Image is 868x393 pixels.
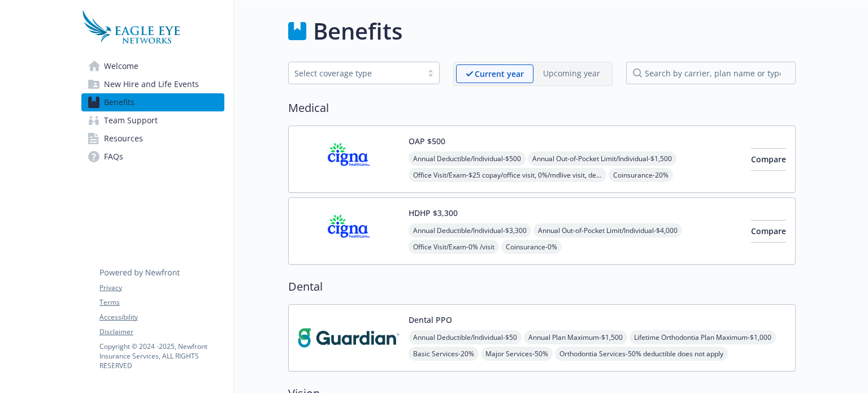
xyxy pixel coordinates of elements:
a: Resources [81,129,224,148]
a: Privacy [99,283,224,293]
span: Welcome [104,57,138,75]
div: Select coverage type [294,67,416,79]
span: FAQs [104,148,123,166]
p: Copyright © 2024 - 2025 , Newfront Insurance Services, ALL RIGHTS RESERVED [99,342,224,370]
span: Lifetime Orthodontia Plan Maximum - $1,000 [630,330,776,344]
img: CIGNA carrier logo [298,135,400,183]
img: CIGNA carrier logo [298,207,400,255]
button: Compare [751,148,786,171]
span: Coinsurance - 0% [501,240,562,254]
span: Annual Plan Maximum - $1,500 [524,330,627,344]
span: Resources [104,129,143,148]
button: Compare [751,220,786,243]
h2: Medical [288,100,796,116]
span: Major Services - 50% [481,347,553,361]
span: Office Visit/Exam - $25 copay/office visit, 0%/mdlive visit, deductible does not apply [409,168,606,182]
p: Current year [475,68,524,80]
img: Guardian carrier logo [298,314,400,362]
span: Compare [751,154,786,165]
button: OAP $500 [409,135,445,147]
button: HDHP $3,300 [409,207,458,219]
span: Compare [751,226,786,236]
p: Upcoming year [543,67,600,79]
a: Welcome [81,57,224,75]
span: Annual Deductible/Individual - $50 [409,330,522,344]
span: Team Support [104,111,158,129]
a: Benefits [81,93,224,111]
h2: Dental [288,278,796,295]
input: search by carrier, plan name or type [626,62,796,84]
a: Disclaimer [99,327,224,337]
span: Coinsurance - 20% [609,168,673,182]
span: Annual Out-of-Pocket Limit/Individual - $4,000 [533,223,682,237]
span: Annual Deductible/Individual - $3,300 [409,223,531,237]
span: Annual Deductible/Individual - $500 [409,152,526,166]
button: Dental PPO [409,314,452,326]
a: Accessibility [99,312,224,322]
span: Orthodontia Services - 50% deductible does not apply [555,347,728,361]
span: Office Visit/Exam - 0% /visit [409,240,499,254]
a: New Hire and Life Events [81,75,224,93]
span: Basic Services - 20% [409,347,479,361]
a: Team Support [81,111,224,129]
span: Benefits [104,93,134,111]
span: Upcoming year [533,64,610,83]
h1: Benefits [313,14,402,48]
span: New Hire and Life Events [104,75,199,93]
a: Terms [99,297,224,308]
a: FAQs [81,148,224,166]
span: Annual Out-of-Pocket Limit/Individual - $1,500 [528,152,676,166]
